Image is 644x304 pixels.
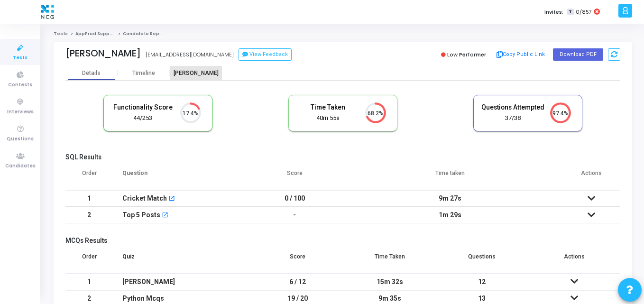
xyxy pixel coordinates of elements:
[252,274,344,290] td: 6 / 12
[168,196,175,203] mat-icon: open_in_new
[7,135,34,143] span: Questions
[146,51,234,59] div: [EMAIL_ADDRESS][DOMAIN_NAME]
[170,70,222,77] div: [PERSON_NAME]
[65,247,113,274] th: Order
[122,274,242,290] div: [PERSON_NAME]
[54,31,632,37] nav: breadcrumb
[65,48,141,59] div: [PERSON_NAME]
[353,274,426,290] div: 15m 32s
[65,190,113,207] td: 1
[576,8,592,16] span: 0/857
[296,103,359,111] h5: Time Taken
[7,108,34,116] span: Interviews
[162,212,168,219] mat-icon: open_in_new
[553,48,603,61] button: Download PDF
[38,2,56,21] img: logo
[13,54,28,62] span: Tests
[494,47,548,62] button: Copy Public Link
[65,237,620,245] h5: MCQs Results
[113,247,252,274] th: Quiz
[111,103,175,111] h5: Functionality Score
[481,114,544,123] div: 37/38
[252,247,344,274] th: Score
[65,153,620,161] h5: SQL Results
[252,190,338,207] td: 0 / 100
[65,274,113,290] td: 1
[567,9,573,16] span: T
[252,207,338,223] td: -
[122,207,160,223] div: Top 5 Posts
[65,207,113,223] td: 2
[436,247,528,274] th: Questions
[113,164,252,190] th: Question
[252,164,338,190] th: Score
[239,48,292,61] button: View Feedback
[544,8,563,16] label: Invites:
[111,114,175,123] div: 44/253
[65,164,113,190] th: Order
[528,247,620,274] th: Actions
[344,247,436,274] th: Time Taken
[132,70,155,77] div: Timeline
[296,114,359,123] div: 40m 55s
[54,31,68,37] a: Tests
[8,81,32,89] span: Contests
[123,31,166,37] span: Candidate Report
[436,274,528,290] td: 12
[122,191,167,206] div: Cricket Match
[481,103,544,111] h5: Questions Attempted
[75,31,138,37] a: AppProd Support_NCG_L3
[5,162,36,170] span: Candidates
[562,164,620,190] th: Actions
[338,207,562,223] td: 1m 29s
[338,164,562,190] th: Time taken
[447,51,486,58] span: Low Performer
[82,70,101,77] div: Details
[338,190,562,207] td: 9m 27s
